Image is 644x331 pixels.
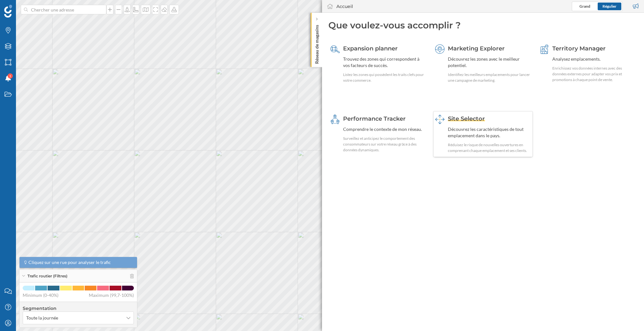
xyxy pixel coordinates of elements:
img: territory-manager.svg [540,44,549,54]
span: Grand [579,4,590,9]
span: Expansion planner [343,45,398,52]
div: Que voulez-vous accomplir ? [328,19,638,31]
div: Découvrez les zones avec le meilleur potentiel. [448,56,531,69]
span: Cliquez sur une rue pour analyser le trafic [28,259,111,266]
img: dashboards-manager--hover.svg [435,115,445,124]
div: Comprendre le contexte de mon réseau. [343,126,426,132]
span: Maximum (99,7-100%) [89,292,134,298]
h4: Segmentation [23,305,134,312]
div: Réduisez le risque de nouvelles ouvertures en comprenant chaque emplacement et ses clients. [448,142,531,154]
span: Site Selector [448,115,485,122]
p: Réseau de magasins [314,22,320,64]
img: Logo Geoblink [4,5,12,18]
div: Enrichissez vos données internes avec des données externes pour adapter vos prix et promotions à ... [552,65,636,83]
span: Trafic routier (Filtres) [27,273,67,279]
span: Marketing Explorer [448,45,505,52]
div: Surveillez et anticipez le comportement des consommateurs sur votre réseau grâce à des données dy... [343,136,426,153]
span: Performance Tracker [343,115,406,122]
span: Toute la journée [26,315,58,321]
div: Accueil [336,3,353,10]
div: Analysez emplacements. [552,56,636,62]
img: explorer.svg [435,44,445,54]
span: Territory Manager [552,45,606,52]
div: Listez les zones qui possèdent les traits clefs pour votre commerce. [343,72,426,83]
span: Minimum (0-40%) [23,292,58,298]
img: search-areas.svg [330,44,340,54]
div: Identifiez les meilleurs emplacements pour lancer une campagne de marketing. [448,72,531,83]
div: Découvrez les caractéristiques de tout emplacement dans le pays. [448,126,531,139]
span: 1 [9,73,11,79]
img: monitoring-360.svg [330,115,340,124]
span: Support [13,4,36,10]
div: Trouvez des zones qui correspondent à vos facteurs de succès. [343,56,426,69]
span: Régulier [602,4,617,9]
